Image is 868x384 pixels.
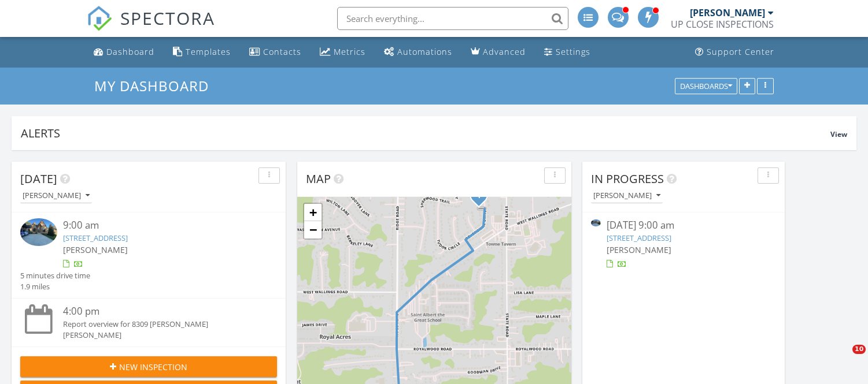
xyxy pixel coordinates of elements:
[63,244,128,255] span: [PERSON_NAME]
[94,76,219,95] a: My Dashboard
[591,171,664,187] span: In Progress
[87,16,215,40] a: SPECTORA
[63,218,256,233] div: 9:00 am
[63,233,128,243] a: [STREET_ADDRESS]
[379,42,457,63] a: Automations (Advanced)
[852,345,866,354] span: 10
[607,218,761,233] div: [DATE] 9:00 am
[21,125,830,141] div: Alerts
[23,192,90,200] div: [PERSON_NAME]
[690,42,779,63] a: Support Center
[20,171,57,187] span: [DATE]
[63,330,256,341] div: [PERSON_NAME]
[591,188,663,204] button: [PERSON_NAME]
[306,171,331,187] span: Map
[63,319,256,330] div: Report overview for 8309 [PERSON_NAME]
[304,221,322,238] a: Zoom out
[186,46,231,57] div: Templates
[829,345,856,372] iframe: Intercom live chat
[593,192,660,200] div: [PERSON_NAME]
[707,46,774,57] div: Support Center
[675,78,737,94] button: Dashboards
[830,129,847,139] span: View
[556,46,590,57] div: Settings
[245,42,306,63] a: Contacts
[671,18,774,30] div: UP CLOSE INSPECTIONS
[483,46,526,57] div: Advanced
[315,42,370,63] a: Metrics
[607,244,671,255] span: [PERSON_NAME]
[690,7,765,18] div: [PERSON_NAME]
[20,281,90,292] div: 1.9 miles
[540,42,595,63] a: Settings
[591,219,601,226] img: 9569856%2Fcover_photos%2FVjfQBMj8Bm8EdJV4tgXC%2Fsmall.jpg
[20,218,277,292] a: 9:00 am [STREET_ADDRESS] [PERSON_NAME] 5 minutes drive time 1.9 miles
[477,192,481,200] i: 1
[63,304,256,319] div: 4:00 pm
[337,7,568,30] input: Search everything...
[119,361,187,373] span: New Inspection
[20,270,90,281] div: 5 minutes drive time
[334,46,365,57] div: Metrics
[479,195,486,202] div: 10628 Devonshire Dr, North Royalton, OH 44133
[168,42,235,63] a: Templates
[263,46,301,57] div: Contacts
[591,218,776,270] a: [DATE] 9:00 am [STREET_ADDRESS] [PERSON_NAME]
[87,6,112,31] img: The Best Home Inspection Software - Spectora
[20,188,92,204] button: [PERSON_NAME]
[20,356,277,377] button: New Inspection
[106,46,154,57] div: Dashboard
[120,6,215,30] span: SPECTORA
[304,204,322,221] a: Zoom in
[607,233,671,243] a: [STREET_ADDRESS]
[680,82,732,90] div: Dashboards
[89,42,159,63] a: Dashboard
[20,218,57,246] img: 9569856%2Fcover_photos%2FVjfQBMj8Bm8EdJV4tgXC%2Fsmall.jpg
[397,46,452,57] div: Automations
[466,42,530,63] a: Advanced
